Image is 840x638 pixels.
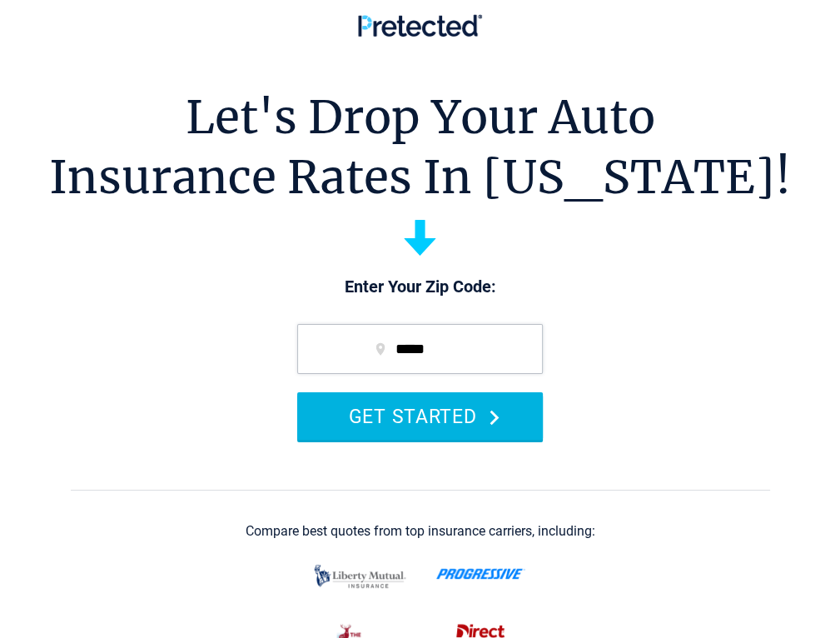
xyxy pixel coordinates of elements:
[281,276,559,299] p: Enter Your Zip Code:
[436,568,525,580] img: progressive
[297,324,543,374] input: zip code
[246,524,595,539] div: Compare best quotes from top insurance carriers, including:
[358,14,482,37] img: Pretected Logo
[297,392,543,440] button: GET STARTED
[49,87,791,207] h1: Let's Drop Your Auto Insurance Rates In [US_STATE]!
[310,556,410,596] img: liberty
